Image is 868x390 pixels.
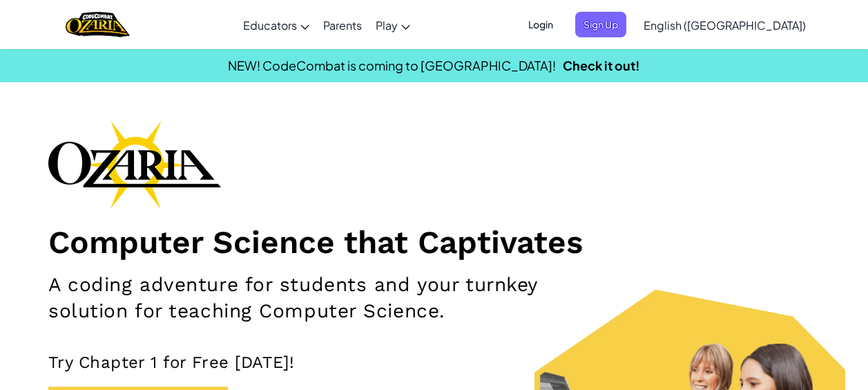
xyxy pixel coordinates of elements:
span: NEW! CodeCombat is coming to [GEOGRAPHIC_DATA]! [228,57,556,73]
h2: A coding adventure for students and your turnkey solution for teaching Computer Science. [48,272,565,324]
button: Login [520,12,561,37]
span: Educators [243,18,297,32]
span: Play [376,18,398,32]
button: Sign Up [575,12,626,37]
a: Check it out! [563,57,640,73]
a: Ozaria by CodeCombat logo [66,10,130,39]
a: Educators [236,6,316,44]
img: Home [66,10,130,39]
img: Ozaria branding logo [48,120,221,209]
a: English ([GEOGRAPHIC_DATA]) [637,6,813,44]
a: Play [369,6,417,44]
a: Parents [316,6,369,44]
span: English ([GEOGRAPHIC_DATA]) [644,18,806,32]
h1: Computer Science that Captivates [48,223,820,261]
p: Try Chapter 1 for Free [DATE]! [48,352,820,373]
